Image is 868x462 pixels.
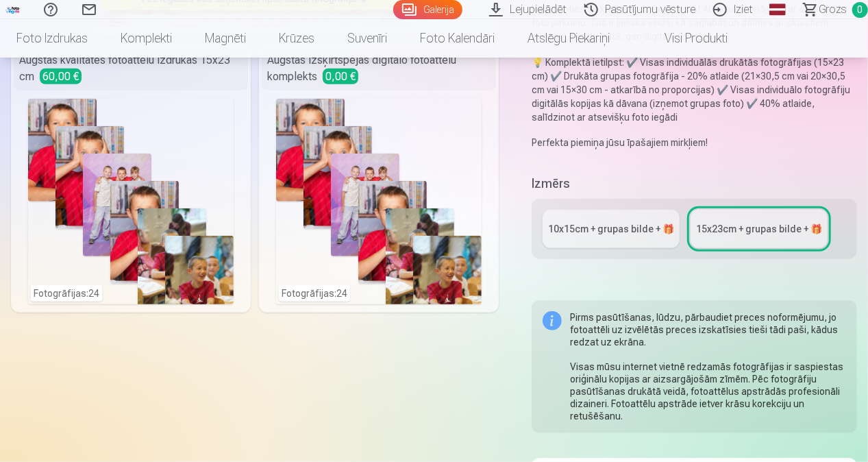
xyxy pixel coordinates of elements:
p: Perfekta piemiņa jūsu īpašajiem mirkļiem! [532,136,857,149]
div: 10x15сm + grupas bilde + 🎁 [548,222,674,236]
h5: Izmērs [532,174,857,193]
span: Grozs [819,1,847,18]
a: 10x15сm + grupas bilde + 🎁 [543,210,680,248]
span: 0,00 € [323,69,358,84]
a: 15x23сm + grupas bilde + 🎁 [691,210,828,248]
a: Visi produkti [626,19,744,58]
a: Atslēgu piekariņi [511,19,626,58]
div: Augstas kvalitātes fotoattēlu izdrukas 15x23 cm [14,47,248,90]
div: Pirms pasūtīšanas, lūdzu, pārbaudiet preces noformējumu, jo fotoattēli uz izvēlētās preces izskat... [570,311,846,422]
span: 60,00 € [40,69,82,84]
a: Foto kalendāri [404,19,511,58]
a: Krūzes [262,19,331,58]
span: 0 [852,2,868,18]
p: 💡 Komplektā ietilpst: ✔️ Visas individuālās drukātās fotogrāfijas (15×23 cm) ✔️ Drukāta grupas fo... [532,56,857,124]
a: Magnēti [188,19,262,58]
div: 15x23сm + grupas bilde + 🎁 [696,222,822,236]
img: /fa1 [5,5,21,14]
a: Komplekti [104,19,188,58]
a: Suvenīri [331,19,404,58]
div: Augstas izšķirtspējas digitālo fotoattēlu komplekts [262,47,496,90]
